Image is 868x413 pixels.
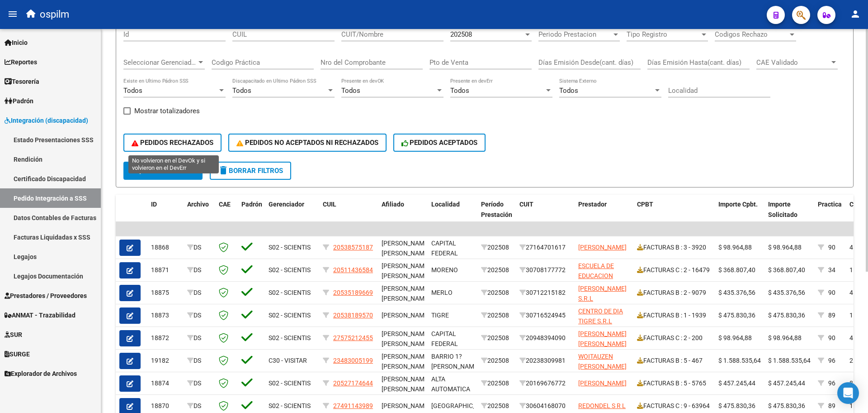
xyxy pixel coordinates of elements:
span: 27491143989 [333,402,373,409]
span: CPBT [637,201,653,208]
div: DS [187,310,212,321]
div: 18875 [151,288,180,298]
span: BARRIO 1? [PERSON_NAME] [431,353,480,370]
div: DS [187,288,212,298]
span: SURGE [5,349,30,359]
span: 20511436584 [333,266,373,274]
span: Todos [232,86,251,95]
div: DS [187,265,212,275]
span: $ 475.830,36 [768,312,805,319]
span: Borrar Filtros [218,167,283,175]
span: Prestador [578,201,607,208]
span: $ 475.830,36 [768,402,805,409]
span: $ 1.588.535,64 [768,357,811,364]
span: Todos [559,86,578,95]
div: 18874 [151,378,180,389]
span: 89 [828,402,835,409]
span: [PERSON_NAME], [PERSON_NAME], [382,353,431,370]
span: Seleccionar Gerenciador [123,58,197,67]
span: Reportes [5,57,37,67]
div: 202508 [481,288,512,298]
span: Codigos Rechazo [715,30,788,38]
div: 18870 [151,401,180,411]
span: Todos [341,86,360,95]
div: 202508 [481,333,512,343]
span: ANMAT - Trazabilidad [5,310,75,320]
span: CAE Validado [756,58,830,67]
span: [PERSON_NAME] [PERSON_NAME], [382,262,431,280]
datatable-header-cell: CUIL [319,195,378,235]
span: WOITAUZEN [PERSON_NAME] [578,353,627,370]
span: [PERSON_NAME] [PERSON_NAME], [382,375,431,393]
span: [PERSON_NAME] [578,244,627,251]
span: [GEOGRAPHIC_DATA] [431,402,492,409]
span: Practica [818,201,842,208]
button: PEDIDOS ACEPTADOS [393,134,486,152]
span: 844 [849,379,860,387]
span: CUIT [519,201,533,208]
span: [PERSON_NAME] S.R.L [578,285,627,303]
span: [PERSON_NAME], [382,312,431,319]
span: Período Prestación [481,201,512,218]
span: Padrón [241,201,262,208]
span: $ 98.964,88 [768,334,802,341]
span: Tesorería [5,77,39,86]
div: 202508 [481,401,512,411]
span: [PERSON_NAME], [382,402,431,409]
span: C30 - VISITAR [269,357,307,364]
button: PEDIDOS NO ACEPTADOS NI RECHAZADOS [228,134,387,152]
datatable-header-cell: CUIT [516,195,575,235]
span: S02 - SCIENTIS [269,289,311,296]
span: $ 457.245,44 [718,379,755,387]
span: 2.172 [849,357,866,364]
div: 19182 [151,355,180,366]
span: PEDIDOS RECHAZADOS [132,139,213,147]
div: 30604168070 [519,401,571,411]
div: 202508 [481,242,512,253]
span: TIGRE [431,312,449,319]
button: Borrar Filtros [210,162,291,180]
span: 90 [828,334,835,341]
div: 202508 [481,355,512,366]
div: DS [187,378,212,389]
span: Localidad [431,201,460,208]
span: Explorador de Archivos [5,369,77,379]
span: $ 475.830,36 [718,312,755,319]
span: Afiliado [382,201,404,208]
div: FACTURAS B : 2 - 9079 [637,288,711,298]
mat-icon: menu [7,9,18,19]
span: [PERSON_NAME] [PERSON_NAME], [382,240,431,257]
span: CAPITAL FEDERAL [431,330,458,348]
span: CUIL [323,201,336,208]
div: FACTURAS C : 2 - 200 [637,333,711,343]
span: S02 - SCIENTIS [269,402,311,409]
div: FACTURAS B : 5 - 467 [637,355,711,366]
div: FACTURAS B : 5 - 5765 [637,378,711,389]
span: $ 1.588.535,64 [718,357,761,364]
span: Periodo Prestacion [538,30,612,38]
div: 18873 [151,310,180,321]
span: 89 [828,312,835,319]
span: $ 457.245,44 [768,379,805,387]
span: $ 475.830,36 [718,402,755,409]
span: 4 [849,334,853,341]
div: DS [187,333,212,343]
span: 96 [828,357,835,364]
span: 20535189669 [333,289,373,296]
span: S02 - SCIENTIS [269,312,311,319]
datatable-header-cell: Período Prestación [477,195,516,235]
span: 20527174644 [333,379,373,387]
div: 27164701617 [519,242,571,253]
div: 20169676772 [519,378,571,389]
span: ID [151,201,157,208]
button: Buscar Pedido [123,162,203,180]
span: 20538575187 [333,244,373,251]
span: $ 435.376,56 [718,289,755,296]
datatable-header-cell: Localidad [428,195,477,235]
span: CAE [219,201,231,208]
datatable-header-cell: ID [147,195,184,235]
div: 202508 [481,378,512,389]
span: Importe Solicitado [768,201,797,218]
span: $ 368.807,40 [718,266,755,274]
span: 1 [849,312,853,319]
